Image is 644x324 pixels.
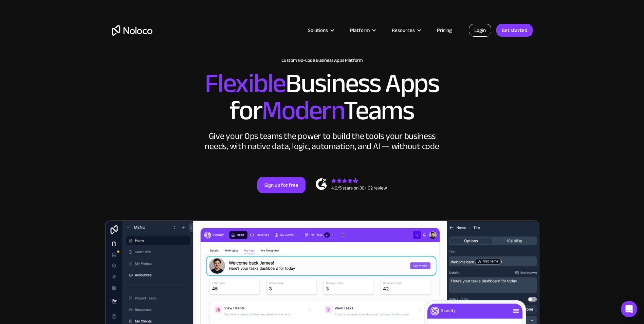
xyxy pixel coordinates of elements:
div: Platform [350,26,370,35]
div: Solutions [299,26,342,35]
h2: Business Apps for Teams [112,70,533,124]
a: Sign up for free [257,177,306,193]
a: Pricing [428,26,460,35]
a: Get started [496,24,533,37]
div: Resources [392,26,415,35]
div: Resources [383,26,428,35]
div: Open Intercom Messenger [621,301,637,317]
div: Platform [342,26,383,35]
span: Modern [262,85,344,136]
span: Flexible [205,58,286,109]
div: Solutions [308,26,328,35]
a: home [112,25,152,36]
div: Give your Ops teams the power to build the tools your business needs, with native data, logic, au... [203,131,441,151]
a: Login [469,24,491,37]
